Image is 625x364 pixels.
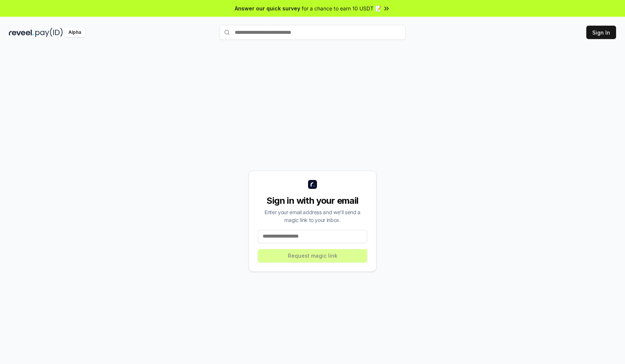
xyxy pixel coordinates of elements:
[258,195,367,207] div: Sign in with your email
[258,208,367,224] div: Enter your email address and we’ll send a magic link to your inbox.
[586,26,616,39] button: Sign In
[9,28,34,37] img: reveel_dark
[35,28,63,37] img: pay_id
[64,28,85,37] div: Alpha
[302,4,381,12] span: for a chance to earn 10 USDT 📝
[308,180,317,189] img: logo_small
[235,4,300,12] span: Answer our quick survey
